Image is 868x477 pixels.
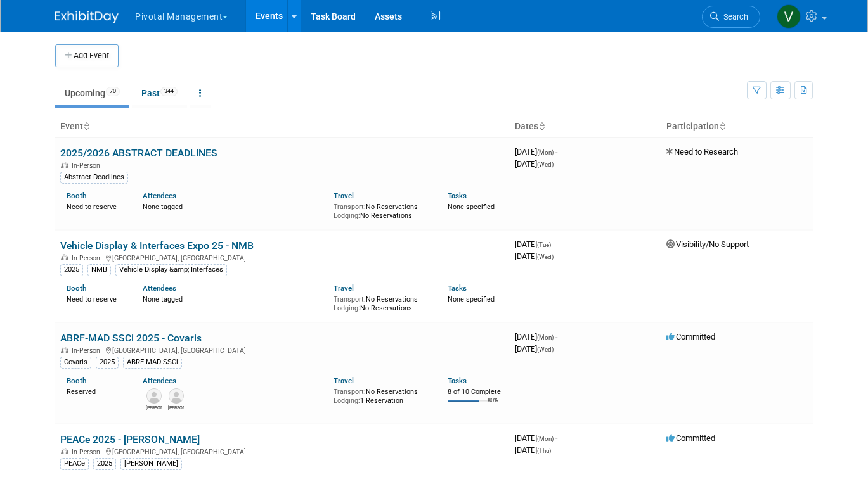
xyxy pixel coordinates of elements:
span: 70 [106,87,120,96]
span: (Mon) [537,334,554,341]
a: Travel [334,284,354,293]
div: Sujash Chatterjee [168,404,184,411]
span: [DATE] [515,332,557,341]
span: None specified [448,203,495,211]
span: (Tue) [537,241,551,248]
span: Committed [666,433,715,443]
a: PEACe 2025 - [PERSON_NAME] [60,433,200,445]
a: Past344 [132,81,187,105]
div: None tagged [143,293,323,304]
div: Need to reserve [67,293,124,304]
div: Covaris [60,357,91,368]
span: [DATE] [515,445,551,455]
span: Visibility/No Support [666,239,749,249]
span: - [553,239,555,249]
span: Lodging: [334,212,360,220]
div: No Reservations No Reservations [334,293,429,312]
div: [GEOGRAPHIC_DATA], [GEOGRAPHIC_DATA] [60,345,505,355]
a: Tasks [448,284,467,293]
th: Event [55,116,510,137]
span: (Wed) [537,253,554,260]
img: Sujash Chatterjee [169,388,184,404]
span: Lodging: [334,397,360,405]
div: Vehicle Display &amp; Interfaces [115,264,227,276]
span: In-Person [72,347,104,355]
th: Dates [510,116,661,137]
span: [DATE] [515,251,554,261]
a: ABRF-MAD SSCi 2025 - Covaris [60,332,202,344]
a: Vehicle Display & Interfaces Expo 25 - NMB [60,239,254,251]
th: Participation [661,116,813,137]
span: Transport: [334,388,366,396]
span: Need to Research [666,147,738,156]
span: In-Person [72,162,104,170]
span: [DATE] [515,159,554,169]
a: Booth [67,284,86,293]
span: Committed [666,332,715,341]
img: Melissa Gabello [146,388,162,404]
span: - [555,433,557,443]
div: 2025 [60,264,83,276]
span: (Wed) [537,161,554,168]
div: Need to reserve [67,200,124,212]
span: (Thu) [537,447,551,454]
a: Attendees [143,191,176,200]
a: Upcoming70 [55,81,129,105]
div: NMB [87,264,111,276]
a: Sort by Participation Type [719,121,725,131]
span: (Mon) [537,149,554,156]
a: Sort by Event Name [83,121,89,131]
a: Sort by Start Date [538,121,545,131]
div: [GEOGRAPHIC_DATA], [GEOGRAPHIC_DATA] [60,446,505,456]
div: 2025 [96,357,119,368]
td: 80% [488,397,498,414]
div: PEACe [60,458,89,469]
span: [DATE] [515,239,555,249]
span: (Mon) [537,435,554,442]
a: Booth [67,191,86,200]
div: No Reservations 1 Reservation [334,385,429,405]
a: Attendees [143,376,176,385]
span: [DATE] [515,344,554,353]
button: Add Event [55,44,119,67]
a: Tasks [448,376,467,385]
span: (Wed) [537,346,554,353]
span: Transport: [334,203,366,211]
div: ABRF-MAD SSCi [123,357,182,368]
img: In-Person Event [61,448,68,454]
div: [GEOGRAPHIC_DATA], [GEOGRAPHIC_DATA] [60,252,505,262]
a: 2025/2026 ABSTRACT DEADLINES [60,147,217,159]
span: In-Person [72,254,104,262]
img: In-Person Event [61,162,68,168]
a: Search [702,6,760,28]
img: ExhibitDay [55,11,119,23]
span: In-Person [72,448,104,456]
a: Travel [334,191,354,200]
span: None specified [448,295,495,303]
span: Lodging: [334,304,360,312]
div: [PERSON_NAME] [120,458,182,469]
div: No Reservations No Reservations [334,200,429,220]
img: In-Person Event [61,254,68,260]
div: 2025 [93,458,116,469]
span: Transport: [334,295,366,303]
span: - [555,332,557,341]
div: Reserved [67,385,124,397]
a: Travel [334,376,354,385]
img: Valerie Weld [777,4,801,29]
a: Booth [67,376,86,385]
span: - [555,147,557,156]
img: In-Person Event [61,347,68,353]
div: 8 of 10 Complete [448,388,505,397]
span: [DATE] [515,147,557,156]
div: Melissa Gabello [146,404,162,411]
div: Abstract Deadlines [60,172,128,183]
span: 344 [160,87,178,96]
a: Attendees [143,284,176,293]
div: None tagged [143,200,323,212]
span: [DATE] [515,433,557,443]
a: Tasks [448,191,467,200]
span: Search [719,12,748,22]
